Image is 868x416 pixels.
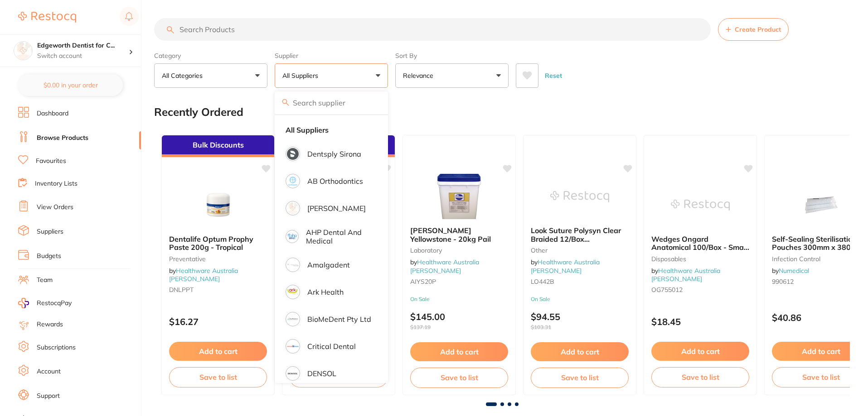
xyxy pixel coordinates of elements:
button: $0.00 in your order [18,74,123,96]
img: AHP Dental and Medical [287,231,297,242]
img: Dentsply Sirona [287,148,299,160]
p: DENSOL [307,369,336,378]
p: Dentsply Sirona [307,150,361,158]
label: Category [154,52,267,60]
a: Healthware Australia [PERSON_NAME] [531,258,600,274]
a: View Orders [37,203,73,212]
button: Create Product [718,18,789,41]
button: All Suppliers [275,63,388,88]
img: Wedges Ongard Anatomical 100/Box - Small 12mm (Blue) [671,182,730,228]
a: Restocq Logo [18,7,76,28]
span: by [410,258,479,274]
b: Look Suture Polysyn Clear Braided 12/Box (Absorbable) - 442B - 3/0 24mm 70cm [531,226,629,243]
p: $145.00 [410,311,508,330]
a: Inventory Lists [35,179,78,188]
button: Reset [542,63,565,88]
span: Create Product [735,26,781,33]
p: All Suppliers [282,71,322,80]
span: by [531,258,600,274]
button: Add to cart [410,342,508,361]
small: Preventative [169,255,267,263]
img: Self-Sealing Sterilisation Pouches 300mm x 380mm [791,182,850,228]
span: $137.19 [410,324,508,330]
span: by [169,267,238,283]
small: Disposables [651,255,749,263]
p: $94.55 [531,311,629,330]
img: Dentalife Optum Prophy Paste 200g - Tropical [189,182,247,228]
img: Look Suture Polysyn Clear Braided 12/Box (Absorbable) - 442B - 3/0 24mm 70cm [550,174,609,219]
button: Relevance [395,63,509,88]
img: Critical Dental [287,340,299,352]
small: DNLPPT [169,286,267,293]
button: Save to list [531,368,629,387]
small: AIYS20P [410,278,508,285]
a: Healthware Australia [PERSON_NAME] [169,267,238,283]
span: $103.31 [531,324,629,330]
img: Edgeworth Dentist for Chickens [14,42,32,60]
a: Dashboard [37,109,68,118]
span: by [772,267,809,275]
b: Dentalife Optum Prophy Paste 200g - Tropical [169,235,267,252]
img: Ainsworth Yellowstone - 20kg Pail [430,174,489,219]
p: $16.27 [169,316,267,327]
a: Support [37,392,60,401]
a: Budgets [37,252,61,261]
button: All Categories [154,63,267,88]
p: BioMeDent Pty Ltd [307,315,371,323]
h4: Edgeworth Dentist for Chickens [37,41,129,50]
a: Healthware Australia [PERSON_NAME] [410,258,479,274]
button: Add to cart [651,342,749,361]
a: Favourites [36,157,66,166]
small: Laboratory [410,247,508,254]
img: Ark Health [287,286,299,298]
small: On Sale [531,296,629,302]
li: Clear selection [278,120,384,139]
label: Sort By [395,52,509,60]
h2: Recently Ordered [154,106,243,119]
a: Subscriptions [37,343,76,352]
p: Relevance [403,71,437,80]
input: Search Products [154,18,711,41]
a: Numedical [779,267,809,275]
img: Adam Dental [287,202,299,214]
a: Account [37,367,61,376]
button: Add to cart [531,342,629,361]
strong: All Suppliers [286,126,329,134]
p: [PERSON_NAME] [307,204,366,212]
p: Amalgadent [307,261,350,269]
img: Restocq Logo [18,12,76,23]
input: Search supplier [275,91,388,114]
span: RestocqPay [37,299,72,308]
a: Team [37,276,53,285]
button: Add to cart [169,342,267,361]
small: LO442B [531,278,629,285]
b: Ainsworth Yellowstone - 20kg Pail [410,226,508,243]
a: RestocqPay [18,298,72,308]
p: $18.45 [651,316,749,327]
button: Save to list [169,367,267,387]
small: OG755012 [651,286,749,293]
label: Supplier [275,52,388,60]
a: Browse Products [37,134,88,143]
p: AB Orthodontics [307,177,363,185]
a: Rewards [37,320,63,329]
b: Wedges Ongard Anatomical 100/Box - Small 12mm (Blue) [651,235,749,252]
p: All Categories [162,71,206,80]
img: DENSOL [287,368,299,379]
small: On Sale [410,296,508,302]
a: Healthware Australia [PERSON_NAME] [651,267,720,283]
span: by [651,267,720,283]
img: Amalgadent [287,259,299,271]
p: Switch account [37,52,129,61]
p: Critical Dental [307,342,356,350]
button: Save to list [651,367,749,387]
p: Ark Health [307,288,344,296]
img: AB Orthodontics [287,175,299,187]
div: Bulk Discounts [162,135,274,157]
img: BioMeDent Pty Ltd [287,313,299,325]
img: RestocqPay [18,298,29,308]
button: Save to list [410,368,508,387]
p: AHP Dental and Medical [306,228,372,245]
a: Suppliers [37,227,63,236]
small: other [531,247,629,254]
